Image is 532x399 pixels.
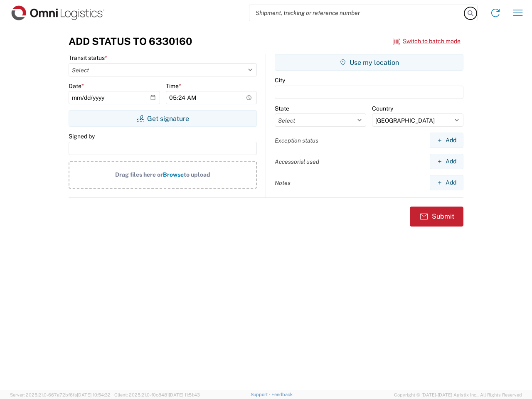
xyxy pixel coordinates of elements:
[430,133,463,148] button: Add
[275,179,291,187] label: Notes
[275,76,285,84] label: City
[430,175,463,190] button: Add
[430,154,463,169] button: Add
[275,54,463,71] button: Use my location
[69,35,192,47] h3: Add Status to 6330160
[271,392,293,397] a: Feedback
[169,392,200,397] span: [DATE] 11:51:43
[10,392,111,397] span: Server: 2025.21.0-667a72bf6fa
[115,171,163,178] span: Drag files here or
[163,171,184,178] span: Browse
[251,392,271,397] a: Support
[166,82,181,90] label: Time
[394,391,522,399] span: Copyright © [DATE]-[DATE] Agistix Inc., All Rights Reserved
[249,5,465,21] input: Shipment, tracking or reference number
[393,34,461,48] button: Switch to batch mode
[372,105,393,112] label: Country
[410,207,463,227] button: Submit
[69,133,95,140] label: Signed by
[275,105,289,112] label: State
[275,158,319,165] label: Accessorial used
[69,54,107,62] label: Transit status
[114,392,200,397] span: Client: 2025.21.0-f0c8481
[275,137,318,144] label: Exception status
[69,82,84,90] label: Date
[77,392,111,397] span: [DATE] 10:54:32
[69,110,257,127] button: Get signature
[184,171,210,178] span: to upload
